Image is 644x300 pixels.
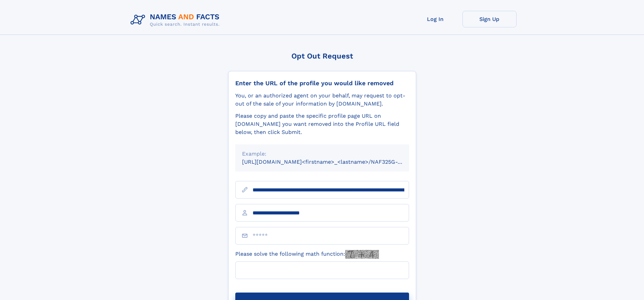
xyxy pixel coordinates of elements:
[462,11,517,27] a: Sign Up
[408,11,462,27] a: Log In
[242,159,422,165] small: [URL][DOMAIN_NAME]<firstname>_<lastname>/NAF325G-xxxxxxxx
[235,92,409,108] div: You, or an authorized agent on your behalf, may request to opt-out of the sale of your informatio...
[235,112,409,136] div: Please copy and paste the specific profile page URL on [DOMAIN_NAME] you want removed into the Pr...
[242,150,402,158] div: Example:
[235,250,379,259] label: Please solve the following math function:
[128,11,225,29] img: Logo Names and Facts
[235,79,409,87] div: Enter the URL of the profile you would like removed
[228,52,416,60] div: Opt Out Request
